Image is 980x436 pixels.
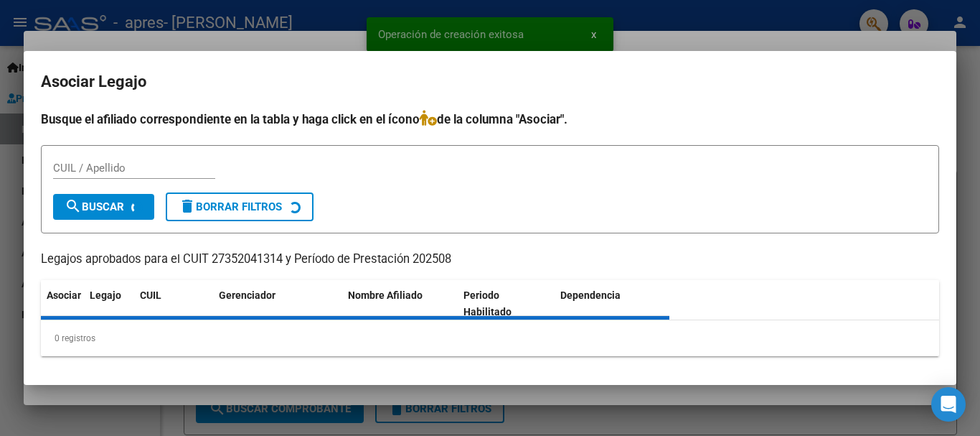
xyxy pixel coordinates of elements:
p: Legajos aprobados para el CUIT 27352041314 y Período de Prestación 202508 [41,251,939,269]
mat-icon: delete [179,198,196,215]
div: 0 registros [41,320,939,356]
h4: Busque el afiliado correspondiente en la tabla y haga click en el ícono de la columna "Asociar". [41,110,939,129]
datatable-header-cell: Periodo Habilitado [458,280,555,328]
span: Borrar Filtros [179,200,282,213]
span: Asociar [47,289,81,301]
span: Buscar [65,200,124,213]
mat-icon: search [65,198,82,215]
span: Gerenciador [219,289,275,301]
span: CUIL [140,289,161,301]
span: Legajo [90,289,121,301]
div: Open Intercom Messenger [931,387,966,422]
datatable-header-cell: Nombre Afiliado [342,280,458,328]
datatable-header-cell: Dependencia [555,280,670,328]
button: Buscar [53,194,154,220]
span: Periodo Habilitado [463,289,512,317]
datatable-header-cell: Gerenciador [213,280,342,328]
span: Dependencia [560,289,621,301]
span: Nombre Afiliado [348,289,423,301]
datatable-header-cell: Legajo [84,280,134,328]
datatable-header-cell: CUIL [134,280,213,328]
button: Borrar Filtros [166,193,314,221]
datatable-header-cell: Asociar [41,280,84,328]
h2: Asociar Legajo [41,68,939,96]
